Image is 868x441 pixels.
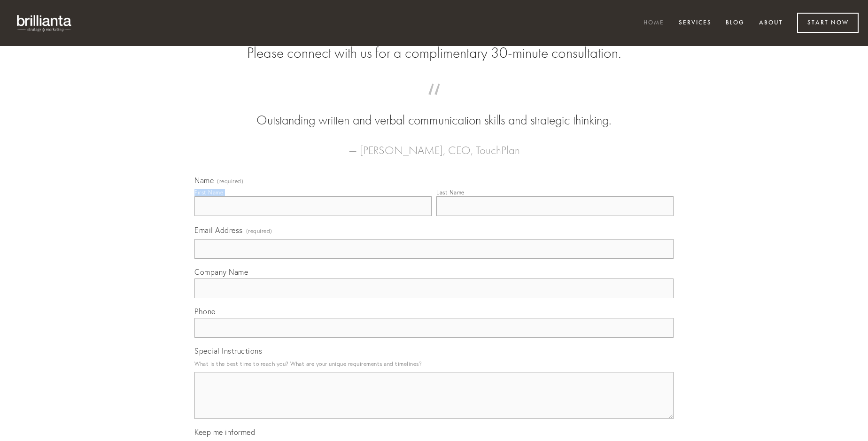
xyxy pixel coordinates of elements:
[217,178,243,184] span: (required)
[194,225,243,235] span: Email Address
[194,427,255,437] span: Keep me informed
[194,357,674,370] p: What is the best time to reach you? What are your unique requirements and timelines?
[209,130,659,160] figcaption: — [PERSON_NAME], CEO, TouchPlan
[209,93,659,130] blockquote: Outstanding written and verbal communication skills and strategic thinking.
[194,346,262,356] span: Special Instructions
[797,13,859,33] a: Start Now
[194,189,223,196] div: First Name
[194,176,214,185] span: Name
[194,267,248,277] span: Company Name
[194,44,674,62] h2: Please connect with us for a complimentary 30-minute consultation.
[246,224,272,237] span: (required)
[720,15,751,31] a: Blog
[194,307,216,316] span: Phone
[209,93,659,111] span: “
[436,189,465,196] div: Last Name
[753,15,789,31] a: About
[9,9,80,37] img: brillianta - research, strategy, marketing
[673,15,718,31] a: Services
[637,15,670,31] a: Home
